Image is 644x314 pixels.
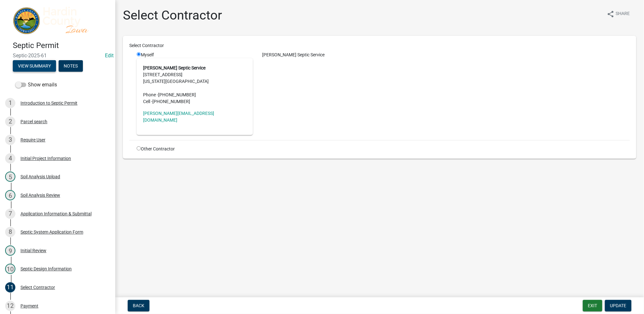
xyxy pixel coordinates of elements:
[20,138,45,142] div: Require User
[5,209,15,219] div: 7
[20,193,60,197] div: Soil Analysis Review
[616,10,630,18] span: Share
[158,92,196,97] span: [PHONE_NUMBER]
[152,99,190,104] span: [PHONE_NUMBER]
[5,135,15,145] div: 3
[5,153,15,164] div: 4
[15,81,57,89] label: Show emails
[125,42,635,49] div: Select Contractor
[13,64,56,69] wm-modal-confirm: Summary
[143,111,214,123] a: [PERSON_NAME][EMAIL_ADDRESS][DOMAIN_NAME]
[20,267,72,271] div: Septic Design Information
[20,230,83,234] div: Septic System Application Form
[20,248,46,253] div: Initial Review
[128,300,149,311] button: Back
[105,52,114,59] wm-modal-confirm: Edit Application Number
[605,300,632,311] button: Update
[59,60,83,72] button: Notes
[143,92,158,97] abbr: Phone -
[132,146,258,152] div: Other Contractor
[5,301,15,311] div: 12
[607,10,615,18] i: share
[5,282,15,293] div: 11
[583,300,602,311] button: Exit
[20,212,92,216] div: Application Information & Submittal
[5,98,15,108] div: 1
[5,117,15,127] div: 2
[610,303,626,308] span: Update
[59,64,83,69] wm-modal-confirm: Notes
[20,101,77,105] div: Introduction to Septic Permit
[20,285,55,290] div: Select Contractor
[137,52,253,135] div: Myself
[20,119,47,124] div: Parcel search
[13,60,56,72] button: View Summary
[5,264,15,274] div: 10
[143,65,205,70] strong: [PERSON_NAME] Septic Service
[13,52,102,59] span: Septic-2025-61
[105,52,114,59] a: Edit
[20,156,71,161] div: Initial Project Information
[143,99,152,104] abbr: Cell -
[258,52,635,58] div: [PERSON_NAME] Septic Service
[13,41,110,50] h4: Septic Permit
[20,304,38,308] div: Payment
[133,303,144,308] span: Back
[20,174,60,179] div: Soil Analysis Upload
[602,8,635,20] button: shareShare
[123,8,222,23] h1: Select Contractor
[5,246,15,256] div: 9
[13,7,105,34] img: Hardin County, Iowa
[143,65,246,105] address: [STREET_ADDRESS] [US_STATE][GEOGRAPHIC_DATA]
[5,172,15,182] div: 5
[5,190,15,200] div: 6
[5,227,15,237] div: 8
